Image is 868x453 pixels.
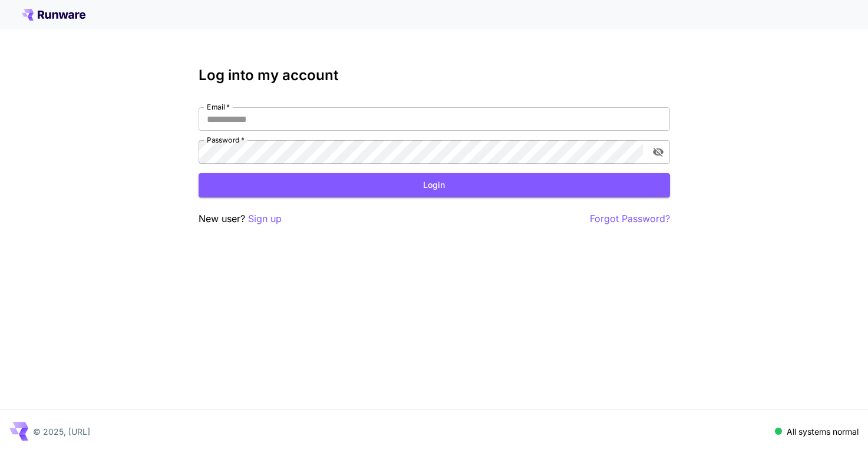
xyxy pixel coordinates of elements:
button: Forgot Password? [590,211,670,226]
p: © 2025, [URL] [33,425,90,438]
h3: Log into my account [199,67,670,84]
button: toggle password visibility [648,141,669,163]
label: Password [207,135,245,145]
p: New user? [199,211,282,226]
label: Email [207,102,230,112]
p: All systems normal [787,425,859,438]
button: Login [199,173,670,197]
button: Sign up [248,211,282,226]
